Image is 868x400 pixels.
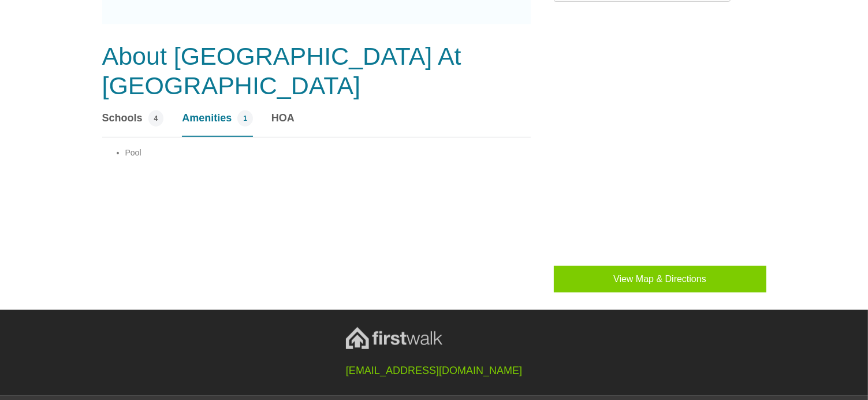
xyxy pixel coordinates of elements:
span: Schools [102,110,143,126]
img: FirstWalk [346,327,442,349]
li: Pool [125,147,531,159]
a: [EMAIL_ADDRESS][DOMAIN_NAME] [346,365,522,376]
span: 1 [237,110,253,127]
a: Schools 4 [102,110,164,137]
span: 4 [148,110,164,127]
a: Amenities 1 [182,110,253,137]
h3: About [GEOGRAPHIC_DATA] At [GEOGRAPHIC_DATA] [102,42,531,101]
a: HOA [271,110,295,137]
span: HOA [271,110,295,126]
span: Amenities [182,110,232,126]
button: View Map & Directions [554,266,766,292]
